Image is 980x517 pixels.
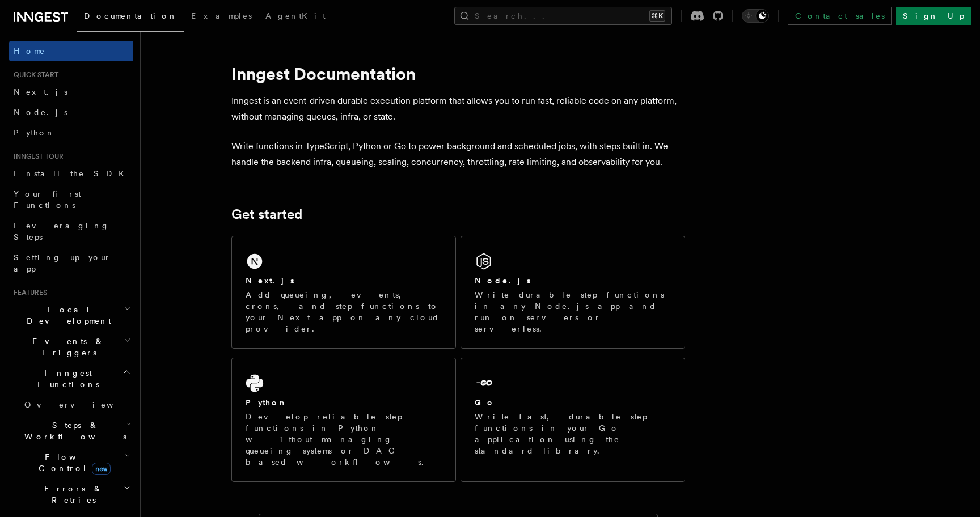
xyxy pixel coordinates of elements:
[9,336,124,358] span: Events & Triggers
[9,363,133,395] button: Inngest Functions
[231,138,685,170] p: Write functions in TypeScript, Python or Go to power background and scheduled jobs, with steps bu...
[9,288,47,297] span: Features
[231,206,302,222] a: Get started
[9,331,133,363] button: Events & Triggers
[475,397,495,408] h2: Go
[14,169,131,178] span: Install the SDK
[9,122,133,143] a: Python
[9,367,122,390] span: Inngest Functions
[14,45,45,57] span: Home
[259,3,332,31] a: AgentKit
[9,247,133,279] a: Setting up your app
[231,358,456,482] a: PythonDevelop reliable step functions in Python without managing queueing systems or DAG based wo...
[20,415,133,447] button: Steps & Workflows
[14,128,55,137] span: Python
[9,70,58,79] span: Quick start
[20,483,123,506] span: Errors & Retries
[191,11,252,20] span: Examples
[84,11,178,20] span: Documentation
[20,419,126,442] span: Steps & Workflows
[649,10,665,22] kbd: ⌘K
[9,152,64,161] span: Inngest tour
[9,41,133,61] a: Home
[896,7,971,25] a: Sign Up
[77,3,184,32] a: Documentation
[9,184,133,215] a: Your first Functions
[231,93,685,125] p: Inngest is an event-driven durable execution platform that allows you to run fast, reliable code ...
[20,451,125,474] span: Flow Control
[14,189,81,210] span: Your first Functions
[24,400,141,409] span: Overview
[742,9,769,23] button: Toggle dark mode
[184,3,259,31] a: Examples
[231,63,685,84] h1: Inngest Documentation
[231,236,456,349] a: Next.jsAdd queueing, events, crons, and step functions to your Next app on any cloud provider.
[9,299,133,331] button: Local Development
[461,236,685,349] a: Node.jsWrite durable step functions in any Node.js app and run on servers or serverless.
[475,275,531,286] h2: Node.js
[9,163,133,184] a: Install the SDK
[14,221,109,241] span: Leveraging Steps
[20,478,133,510] button: Errors & Retries
[475,289,671,334] p: Write durable step functions in any Node.js app and run on servers or serverless.
[9,82,133,102] a: Next.js
[246,397,288,408] h2: Python
[475,411,671,456] p: Write fast, durable step functions in your Go application using the standard library.
[461,358,685,482] a: GoWrite fast, durable step functions in your Go application using the standard library.
[454,7,672,25] button: Search...⌘K
[246,289,442,334] p: Add queueing, events, crons, and step functions to your Next app on any cloud provider.
[20,447,133,478] button: Flow Controlnew
[14,87,67,96] span: Next.js
[9,304,124,327] span: Local Development
[92,463,111,475] span: new
[9,102,133,122] a: Node.js
[788,7,892,25] a: Contact sales
[14,108,67,117] span: Node.js
[246,275,294,286] h2: Next.js
[246,411,442,468] p: Develop reliable step functions in Python without managing queueing systems or DAG based workflows.
[265,11,326,20] span: AgentKit
[14,253,111,273] span: Setting up your app
[20,395,133,415] a: Overview
[9,215,133,247] a: Leveraging Steps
